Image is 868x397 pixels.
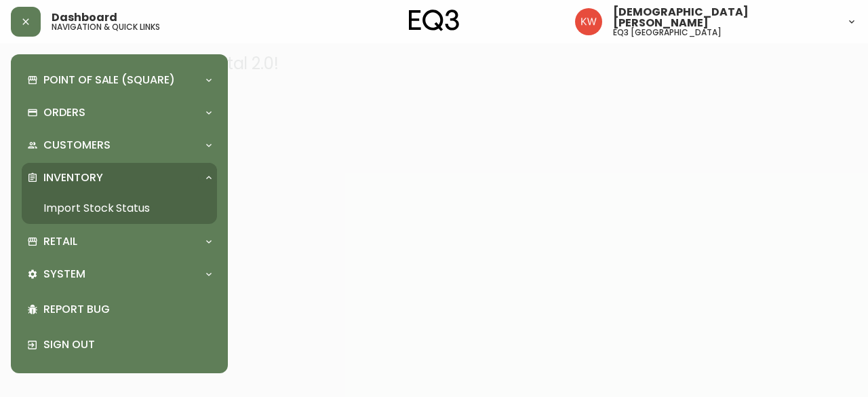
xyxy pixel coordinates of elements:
div: Report Bug [22,292,217,327]
div: Point of Sale (Square) [22,65,217,95]
img: f33162b67396b0982c40ce2a87247151 [575,8,602,35]
span: [DEMOGRAPHIC_DATA][PERSON_NAME] [613,7,835,29]
div: Customers [22,130,217,160]
div: Orders [22,98,217,128]
p: Report Bug [43,302,212,317]
p: Retail [43,234,77,249]
p: Orders [43,105,85,120]
p: Customers [43,138,111,153]
p: Sign Out [43,337,212,352]
h5: eq3 [GEOGRAPHIC_DATA] [613,29,722,37]
p: System [43,267,85,282]
a: Import Stock Status [22,193,217,224]
div: System [22,259,217,289]
div: Retail [22,227,217,257]
p: Point of Sale (Square) [43,73,175,88]
span: Dashboard [52,12,117,23]
p: Inventory [43,170,103,185]
div: Sign Out [22,327,217,362]
div: Inventory [22,163,217,193]
h5: navigation & quick links [52,23,160,31]
img: logo [409,10,459,31]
